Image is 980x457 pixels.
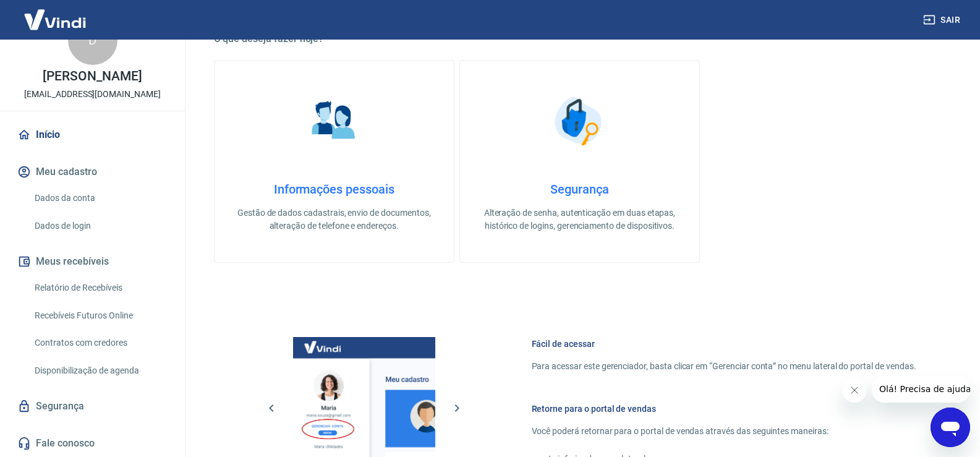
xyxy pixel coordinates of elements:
[921,9,965,32] button: Sair
[15,430,170,457] a: Fale conosco
[24,88,161,101] p: [EMAIL_ADDRESS][DOMAIN_NAME]
[15,1,95,38] img: Vindi
[234,182,434,197] h4: Informações pessoais
[15,393,170,420] a: Segurança
[68,15,117,65] div: D
[480,207,680,233] p: Alteração de senha, autenticação em duas etapas, histórico de logins, gerenciamento de dispositivos.
[30,213,170,239] a: Dados de login
[7,9,104,19] span: Olá! Precisa de ajuda?
[30,330,170,356] a: Contratos com credores
[30,303,170,328] a: Recebíveis Futuros Online
[15,158,170,186] button: Meu cadastro
[459,60,700,263] a: SegurançaSegurançaAlteração de senha, autenticação em duas etapas, histórico de logins, gerenciam...
[480,182,680,197] h4: Segurança
[15,248,170,275] button: Meus recebíveis
[15,121,170,148] a: Início
[43,70,142,83] p: [PERSON_NAME]
[842,378,867,403] iframe: Fechar mensagem
[214,60,454,263] a: Informações pessoaisInformações pessoaisGestão de dados cadastrais, envio de documentos, alteraçã...
[30,186,170,211] a: Dados da conta
[872,375,970,403] iframe: Mensagem da empresa
[30,275,170,301] a: Relatório de Recebíveis
[303,90,365,152] img: Informações pessoais
[532,360,916,373] p: Para acessar este gerenciador, basta clicar em “Gerenciar conta” no menu lateral do portal de ven...
[532,338,916,350] h6: Fácil de acessar
[30,358,170,383] a: Disponibilização de agenda
[532,403,916,415] h6: Retorne para o portal de vendas
[532,425,916,438] p: Você poderá retornar para o portal de vendas através das seguintes maneiras:
[931,408,970,447] iframe: Botão para abrir a janela de mensagens
[234,207,434,233] p: Gestão de dados cadastrais, envio de documentos, alteração de telefone e endereços.
[548,90,610,152] img: Segurança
